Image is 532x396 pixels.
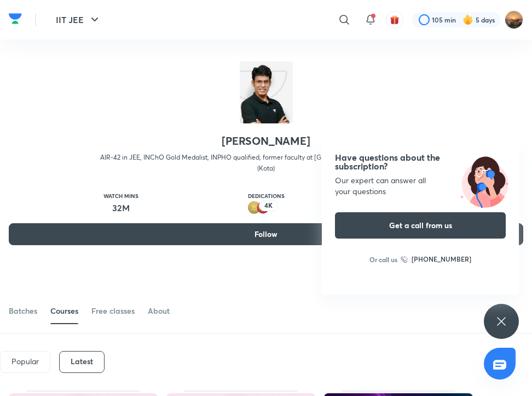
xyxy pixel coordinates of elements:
[450,153,519,208] img: ttu_illustration_new.svg
[401,254,471,265] a: [PHONE_NUMBER]
[103,193,138,199] p: Watch mins
[9,223,523,245] button: Follow
[248,193,285,199] p: Dedications
[95,152,438,174] p: AIR-42 in JEE, INChO Gold Medalist, INPHO qualified, former faculty at [GEOGRAPHIC_DATA] (Kota) &...
[148,298,170,324] a: About
[9,298,37,324] a: Batches
[9,10,22,27] img: Company Logo
[49,9,108,31] button: IIT JEE
[335,212,506,239] button: Get a call from us
[257,201,270,214] img: educator badge1
[255,229,277,240] span: Follow
[505,10,523,29] img: Anisha Tiwari
[91,306,135,316] div: Free classes
[9,306,37,316] div: Batches
[335,153,506,171] h4: Have questions about the subscription?
[248,201,261,214] img: educator badge2
[71,357,93,366] h6: Latest
[91,298,135,324] a: Free classes
[11,357,39,366] p: Popular
[412,254,471,265] h6: [PHONE_NUMBER]
[390,15,400,25] img: avatar
[50,298,78,324] a: Courses
[462,14,473,25] img: streak
[335,175,506,197] div: Our expert can answer all your questions
[9,10,22,30] a: Company Logo
[50,306,78,316] div: Courses
[264,202,273,210] p: 4K
[369,254,397,264] p: Or call us
[240,61,293,123] img: icon
[386,11,403,29] button: avatar
[148,306,170,316] div: About
[103,201,138,214] p: 32M
[222,134,310,148] h2: [PERSON_NAME]
[240,64,293,142] img: class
